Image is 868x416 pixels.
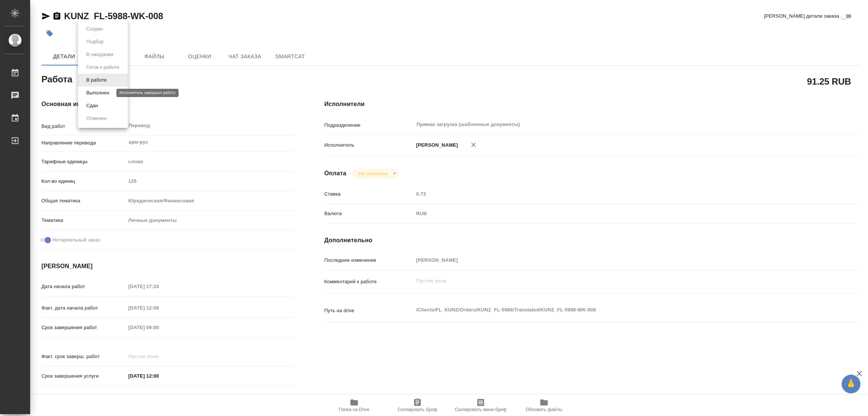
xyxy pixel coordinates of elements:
[84,38,106,46] button: Подбор
[84,102,100,110] button: Сдан
[84,50,116,59] button: В ожидании
[84,114,109,123] button: Отменен
[84,25,105,33] button: Создан
[84,63,122,71] button: Готов к работе
[84,76,109,84] button: В работе
[84,89,112,97] button: Выполнен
